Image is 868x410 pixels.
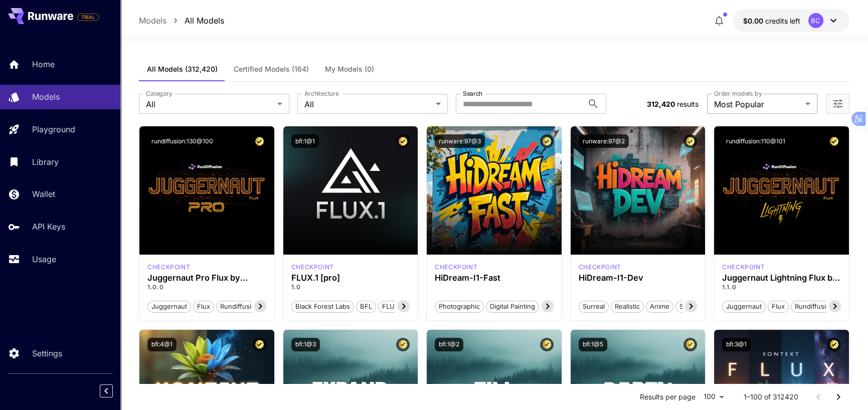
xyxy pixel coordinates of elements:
[808,13,823,28] div: BC
[765,17,800,25] span: credits left
[292,302,354,312] span: Black Forest Labs
[253,134,266,148] button: Certified Model – Vetted for best performance and includes a commercial license.
[291,134,319,148] button: bfl:1@1
[32,253,56,265] p: Usage
[32,58,55,70] p: Home
[646,300,673,313] button: Anime
[435,302,483,312] span: Photographic
[435,300,484,313] button: Photographic
[722,263,765,272] p: checkpoint
[378,300,425,313] button: FLUX.1 [pro]
[646,302,673,312] span: Anime
[291,273,410,283] h3: FLUX.1 [pro]
[791,300,838,313] button: rundiffusion
[640,392,696,402] p: Results per page
[768,302,788,312] span: flux
[714,89,762,98] label: Order models by
[611,302,643,312] span: Realistic
[540,338,554,351] button: Certified Model – Vetted for best performance and includes a commercial license.
[147,263,190,272] div: FLUX.1 D
[435,338,463,351] button: bfl:1@2
[100,384,113,397] button: Collapse sidebar
[540,134,554,148] button: Certified Model – Vetted for best performance and includes a commercial license.
[791,302,837,312] span: rundiffusion
[579,300,609,313] button: Surreal
[579,338,607,351] button: bfl:1@5
[743,16,800,26] div: $0.00
[733,9,849,32] button: $0.00BC
[32,123,75,135] p: Playground
[32,91,60,103] p: Models
[357,302,376,312] span: BFL
[579,302,608,312] span: Surreal
[744,392,798,402] p: 1–100 of 312420
[827,338,841,351] button: Certified Model – Vetted for best performance and includes a commercial license.
[147,283,266,292] p: 1.0.0
[356,300,376,313] button: BFL
[253,338,266,351] button: Certified Model – Vetted for best performance and includes a commercial license.
[32,347,62,359] p: Settings
[486,300,539,313] button: Digital Painting
[107,382,120,400] div: Collapse sidebar
[291,300,354,313] button: Black Forest Labs
[463,89,482,98] label: Search
[828,387,848,407] button: Go to next page
[396,134,410,148] button: Certified Model – Vetted for best performance and includes a commercial license.
[722,134,789,148] button: rundiffusion:110@101
[579,273,697,283] h3: HiDream-I1-Dev
[139,15,224,27] nav: breadcrumb
[722,273,840,283] h3: Juggernaut Lightning Flux by RunDiffusion
[723,302,765,312] span: juggernaut
[832,98,844,110] button: Open more filters
[147,134,217,148] button: rundiffusion:130@100
[185,15,224,27] p: All Models
[146,89,172,98] label: Category
[435,273,553,283] h3: HiDream-I1-Fast
[147,65,218,74] span: All Models (312,420)
[743,17,765,25] span: $0.00
[675,300,708,313] button: Stylized
[700,389,728,404] div: 100
[78,14,99,21] span: TRIAL
[216,300,263,313] button: rundiffusion
[579,263,621,272] p: checkpoint
[304,89,338,98] label: Architecture
[147,338,177,351] button: bfl:4@1
[139,15,166,27] a: Models
[291,263,334,272] p: checkpoint
[683,134,697,148] button: Certified Model – Vetted for best performance and includes a commercial license.
[147,273,266,283] div: Juggernaut Pro Flux by RunDiffusion
[714,98,801,110] span: Most Popular
[722,300,766,313] button: juggernaut
[32,188,55,200] p: Wallet
[722,283,840,292] p: 1.1.0
[486,302,539,312] span: Digital Painting
[32,221,65,233] p: API Keys
[683,338,697,351] button: Certified Model – Vetted for best performance and includes a commercial license.
[77,11,99,23] span: Add your payment card to enable full platform functionality.
[234,65,309,74] span: Certified Models (164)
[396,338,410,351] button: Certified Model – Vetted for best performance and includes a commercial license.
[194,302,214,312] span: flux
[325,65,374,74] span: My Models (0)
[291,338,320,351] button: bfl:1@3
[291,263,334,272] div: fluxpro
[379,302,424,312] span: FLUX.1 [pro]
[677,100,699,108] span: results
[827,134,841,148] button: Certified Model – Vetted for best performance and includes a commercial license.
[147,263,190,272] p: checkpoint
[676,302,707,312] span: Stylized
[304,98,432,110] span: All
[435,134,485,148] button: runware:97@3
[768,300,789,313] button: flux
[291,283,410,292] p: 1.0
[647,100,675,108] span: 312,420
[579,134,629,148] button: runware:97@2
[32,156,59,168] p: Library
[147,300,191,313] button: juggernaut
[146,98,273,110] span: All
